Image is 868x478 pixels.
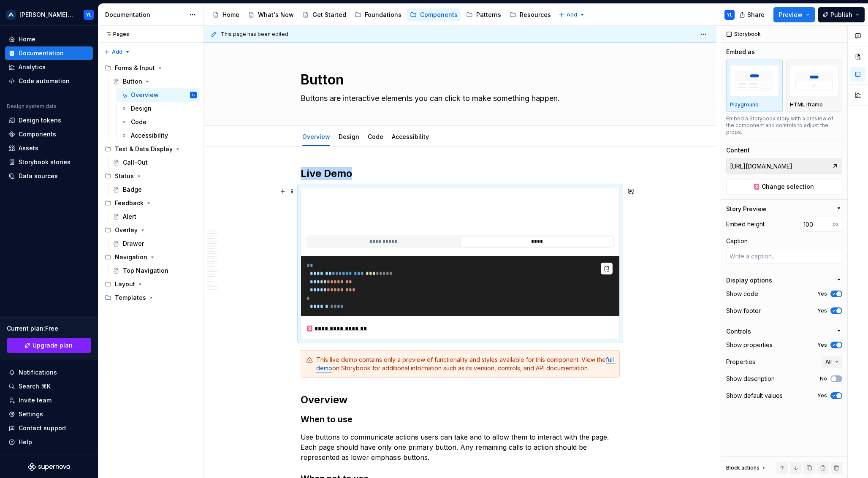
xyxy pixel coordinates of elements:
[19,158,71,166] div: Storybook stories
[109,183,200,196] a: Badge
[335,128,363,145] div: Design
[368,133,383,140] a: Code
[101,46,133,58] button: Add
[388,128,432,145] div: Accessibility
[101,31,129,38] div: Pages
[123,158,148,167] div: Call-Out
[817,291,827,297] label: Yes
[5,394,93,407] a: Invite team
[101,169,200,183] div: Status
[790,101,823,108] p: HTML iframe
[192,91,195,99] div: YL
[726,205,767,213] div: Story Preview
[33,341,73,350] span: Upgrade plan
[567,11,577,18] span: Add
[5,128,93,141] a: Components
[818,7,865,22] button: Publish
[19,11,73,19] div: [PERSON_NAME] Design System
[726,115,842,136] div: Embed a Storybook story with a preview of the component and controls to adjust the props.
[101,291,200,304] div: Templates
[131,91,159,99] div: Overview
[800,217,833,232] input: Auto
[109,156,200,169] a: Call-Out
[19,49,64,57] div: Documentation
[773,7,815,22] button: Preview
[822,356,842,368] button: All
[7,338,91,353] button: Upgrade plan
[117,102,200,115] a: Design
[19,424,66,432] div: Contact support
[790,65,839,96] img: placeholder
[115,64,155,72] div: Forms & Input
[301,432,620,462] p: Use buttons to communicate actions users can take and to allow them to interact with the page. Ea...
[19,396,52,405] div: Invite team
[101,250,200,264] div: Navigation
[520,11,551,19] div: Resources
[123,266,168,275] div: Top Navigation
[351,8,405,22] a: Foundations
[5,380,93,393] button: Search ⌘K
[726,375,775,383] div: Show description
[19,63,46,71] div: Analytics
[762,182,814,191] span: Change selection
[786,60,843,112] button: placeholderHTML iframe
[5,366,93,379] button: Notifications
[365,11,401,19] div: Foundations
[221,31,290,38] span: This page has been edited.
[463,8,505,22] a: Patterns
[19,116,61,125] div: Design tokens
[19,77,70,85] div: Code automation
[19,368,57,377] div: Notifications
[825,358,832,365] span: All
[301,393,620,407] h2: Overview
[258,11,294,19] div: What's New
[222,11,239,19] div: Home
[5,435,93,449] button: Help
[101,142,200,156] div: Text & Data Display
[109,210,200,223] a: Alert
[86,11,92,18] div: YL
[726,205,842,213] button: Story Preview
[726,276,772,285] div: Display options
[726,358,755,366] div: Properties
[109,237,200,250] a: Drawer
[101,61,200,75] div: Forms & Input
[726,327,842,336] button: Controls
[392,133,429,140] a: Accessibility
[730,65,779,96] img: placeholder
[7,324,91,333] div: Current plan : Free
[726,341,773,349] div: Show properties
[19,382,51,391] div: Search ⌘K
[115,293,146,302] div: Templates
[109,75,200,88] a: Button
[726,327,751,336] div: Controls
[5,46,93,60] a: Documentation
[28,463,70,471] svg: Supernova Logo
[726,60,783,112] button: placeholderPlayground
[244,8,297,22] a: What's New
[817,307,827,314] label: Yes
[833,221,839,228] p: px
[726,290,758,298] div: Show code
[5,421,93,435] button: Contact support
[117,115,200,129] a: Code
[115,172,134,180] div: Status
[301,167,620,180] h2: Live Demo
[476,11,501,19] div: Patterns
[312,11,346,19] div: Get Started
[726,179,842,194] button: Change selection
[117,129,200,142] a: Accessibility
[299,128,334,145] div: Overview
[727,11,732,18] div: YL
[19,410,43,418] div: Settings
[556,9,588,21] button: Add
[506,8,554,22] a: Resources
[117,88,200,102] a: OverviewYL
[735,7,770,22] button: Share
[5,141,93,155] a: Assets
[726,276,842,285] button: Display options
[5,60,93,74] a: Analytics
[726,307,761,315] div: Show footer
[5,407,93,421] a: Settings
